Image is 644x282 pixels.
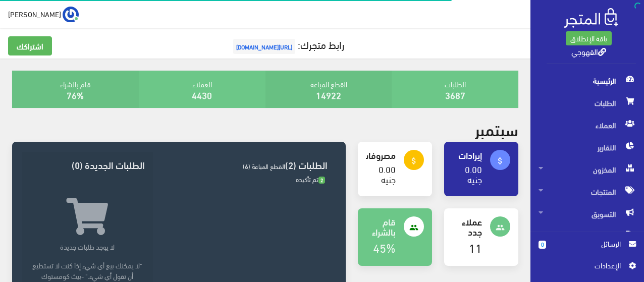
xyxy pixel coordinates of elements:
div: الطلبات [392,71,518,108]
div: العملاء [139,71,265,108]
span: [URL][DOMAIN_NAME] [233,39,295,54]
span: الطلبات [539,92,636,114]
img: ... [63,7,79,23]
i: attach_money [496,156,505,165]
a: 4430 [192,86,212,103]
a: اﻹعدادات [539,260,636,276]
div: القطع المباعة [265,71,392,108]
i: attach_money [409,156,418,165]
p: "لا يمكنك بيع أي شيء إذا كنت لا تستطيع أن تقول أي شيء." -بيث كومستوك [30,260,145,281]
a: ... [PERSON_NAME] [8,6,79,22]
img: . [564,8,618,28]
a: اشتراكك [8,36,52,55]
span: العملاء [539,114,636,136]
a: التقارير [530,136,644,158]
span: اﻹعدادات [547,260,620,271]
span: 2 [318,177,325,184]
span: تم تأكيده [296,173,325,185]
a: 0 الرسائل [539,238,636,260]
h4: قام بالشراء [366,216,396,237]
h2: سبتمبر [475,120,518,138]
h4: مصروفات [366,150,396,160]
a: المحتوى [530,225,644,247]
a: 45% [373,236,396,258]
span: الرئيسية [539,70,636,92]
p: لا يوجد طلبات جديدة [30,241,145,252]
span: المخزون [539,158,636,181]
h4: عملاء جدد [452,216,482,237]
h4: إيرادات [452,150,482,160]
span: التسويق [539,203,636,225]
h3: الطلبات (2) [161,160,328,170]
a: 0.00 جنيه [465,160,482,187]
i: people [496,223,505,232]
span: المنتجات [539,181,636,203]
span: 0 [539,241,546,249]
a: 14922 [316,86,341,103]
span: [PERSON_NAME] [8,8,61,20]
a: رابط متجرك:[URL][DOMAIN_NAME] [231,35,344,53]
span: التقارير [539,136,636,158]
span: القطع المباعة (6) [243,160,285,172]
div: قام بالشراء [12,71,139,108]
a: العملاء [530,114,644,136]
a: القهوجي [571,44,606,59]
a: المخزون [530,158,644,181]
a: 11 [469,236,482,258]
a: باقة الإنطلاق [566,31,612,45]
a: الرئيسية [530,70,644,92]
a: المنتجات [530,181,644,203]
span: المحتوى [539,225,636,247]
a: 0.00 جنيه [379,160,396,187]
a: 76% [67,86,84,103]
i: people [409,223,418,232]
a: 3687 [445,86,465,103]
span: الرسائل [554,238,621,249]
h3: الطلبات الجديدة (0) [30,160,145,170]
a: الطلبات [530,92,644,114]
